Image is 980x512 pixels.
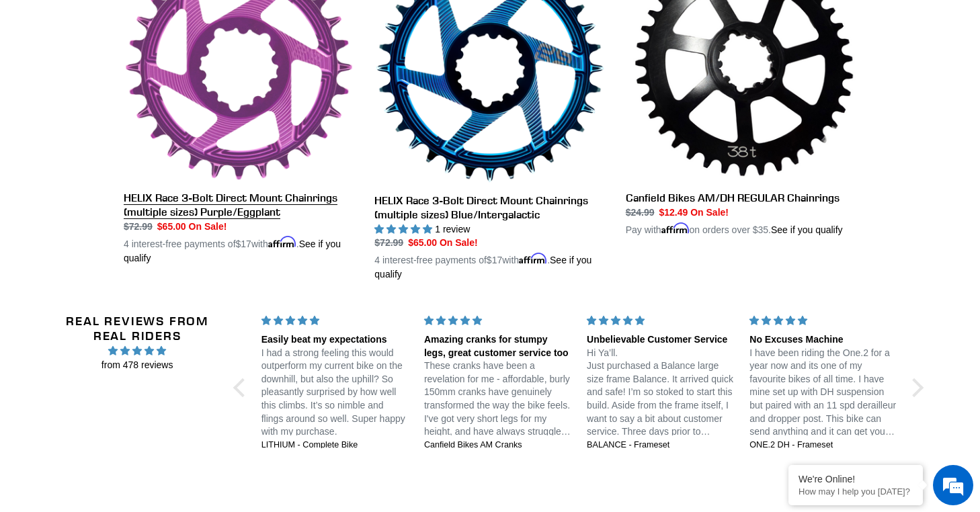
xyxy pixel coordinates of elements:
a: LITHIUM - Complete Bike [261,439,408,452]
div: 5 stars [261,314,408,328]
img: d_696896380_company_1647369064580_696896380 [43,67,77,101]
span: We're online! [78,169,186,305]
p: I have been riding the One.2 for a year now and its one of my favourite bikes of all time. I have... [749,347,896,439]
p: Hi Ya’ll. Just purchased a Balance large size frame Balance. It arrived quick and safe! I’m so st... [587,347,733,439]
h2: Real Reviews from Real Riders [49,314,225,343]
div: No Excuses Machine [749,333,896,347]
div: Navigation go back [15,74,35,94]
div: Unbelievable Customer Service [587,333,733,347]
span: from 478 reviews [49,358,225,372]
div: 5 stars [587,314,733,328]
a: ONE.2 DH - Frameset [749,439,896,452]
div: 5 stars [749,314,896,328]
textarea: Type your message and hit 'Enter' [7,367,256,414]
div: Chat with us now [90,75,246,93]
div: Minimize live chat window [220,7,253,39]
span: 4.96 stars [49,343,225,358]
div: Easily beat my expectations [261,333,408,347]
p: These cranks have been a revelation for me - affordable, burly 150mm cranks have genuinely transf... [424,359,571,439]
a: BALANCE - Frameset [587,439,733,452]
p: I had a strong feeling this would outperform my current bike on the downhill, but also the uphill... [261,347,408,439]
div: We're Online! [799,474,913,484]
div: Amazing cranks for stumpy legs, great customer service too [424,333,571,359]
div: 5 stars [424,314,571,328]
p: How may I help you today? [799,486,913,497]
a: Canfield Bikes AM Cranks [424,439,571,452]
